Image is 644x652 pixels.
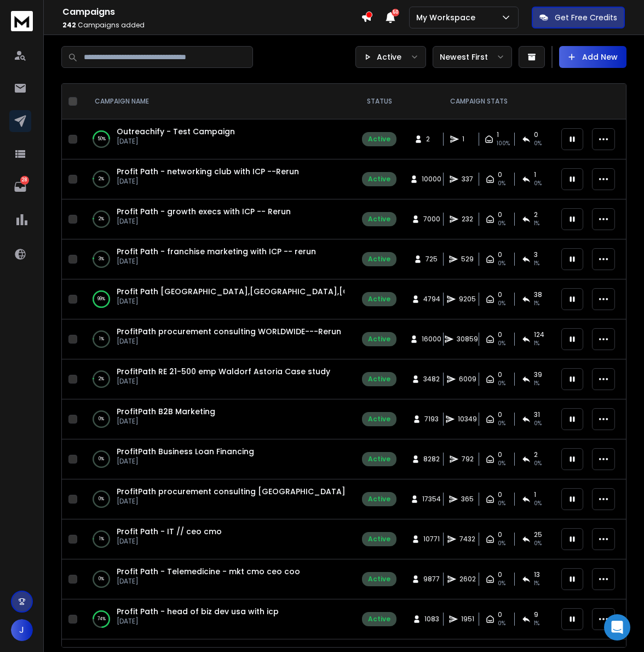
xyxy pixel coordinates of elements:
[498,219,505,228] span: 0%
[534,179,542,188] span: 0 %
[99,454,104,465] p: 0 %
[461,255,474,264] span: 529
[461,495,474,504] span: 365
[97,134,106,145] p: 50 %
[368,495,390,504] div: Active
[532,7,625,28] button: Get Free Credits
[82,399,355,439] td: 0%ProfitPath B2B Marketing[DATE]
[534,610,538,619] span: 9
[424,615,439,624] span: 1083
[534,210,538,219] span: 2
[99,214,104,225] p: 2 %
[117,326,341,337] a: ProfitPath procurement consulting WORLDWIDE---Rerun
[559,46,626,68] button: Add New
[368,295,390,304] div: Active
[498,179,505,188] span: 0%
[99,574,104,585] p: 0 %
[62,21,361,30] p: Campaigns added
[82,239,355,279] td: 3%Profit Path - franchise marketing with ICP -- rerun[DATE]
[498,259,505,268] span: 0%
[368,575,390,584] div: Active
[534,570,540,579] span: 13
[498,419,505,428] span: 0%
[82,479,355,519] td: 0%ProfitPath procurement consulting [GEOGRAPHIC_DATA] [GEOGRAPHIC_DATA][DATE]
[11,619,33,641] button: J
[117,126,235,137] span: Outreachify - Test Campaign
[498,210,502,219] span: 0
[433,46,512,68] button: Newest First
[497,139,510,148] span: 100 %
[117,337,341,346] p: [DATE]
[392,9,399,16] span: 50
[97,294,105,305] p: 99 %
[423,455,440,464] span: 8282
[423,575,440,584] span: 9877
[459,535,475,544] span: 7432
[82,599,355,639] td: 74%Profit Path - head of biz dev usa with icp[DATE]
[555,12,617,23] p: Get Free Credits
[117,566,300,577] span: Profit Path - Telemedicine - mkt cmo ceo coo
[82,439,355,479] td: 0%ProfitPath Business Loan Financing[DATE]
[534,170,536,179] span: 1
[117,286,603,297] span: Profit Path [GEOGRAPHIC_DATA],[GEOGRAPHIC_DATA],[GEOGRAPHIC_DATA] C-suite Founder Real Estate(Err...
[117,406,215,417] a: ProfitPath B2B Marketing
[462,135,473,144] span: 1
[368,255,390,264] div: Active
[498,450,502,459] span: 0
[82,159,355,199] td: 2%Profit Path - networking club with ICP --Rerun[DATE]
[498,459,505,468] span: 0%
[117,177,299,186] p: [DATE]
[368,335,390,344] div: Active
[368,615,390,624] div: Active
[498,539,505,548] span: 0%
[117,497,344,506] p: [DATE]
[82,84,355,119] th: CAMPAIGN NAME
[9,176,31,198] a: 28
[498,379,505,388] span: 0%
[82,279,355,319] td: 99%Profit Path [GEOGRAPHIC_DATA],[GEOGRAPHIC_DATA],[GEOGRAPHIC_DATA] C-suite Founder Real Estate(...
[498,370,502,379] span: 0
[534,619,539,628] span: 1 %
[82,199,355,239] td: 2%Profit Path - growth execs with ICP -- Rerun[DATE]
[117,606,279,617] a: Profit Path - head of biz dev usa with icp
[99,334,104,345] p: 1 %
[82,319,355,359] td: 1%ProfitPath procurement consulting WORLDWIDE---Rerun[DATE]
[117,486,435,497] a: ProfitPath procurement consulting [GEOGRAPHIC_DATA] [GEOGRAPHIC_DATA]
[534,499,542,508] span: 0 %
[99,374,104,385] p: 2 %
[498,250,502,259] span: 0
[462,215,473,224] span: 232
[117,297,344,306] p: [DATE]
[117,137,235,146] p: [DATE]
[498,339,505,348] span: 0%
[498,570,502,579] span: 0
[458,415,477,424] span: 10349
[117,446,254,457] a: ProfitPath Business Loan Financing
[498,610,502,619] span: 0
[99,494,104,505] p: 0 %
[498,490,502,499] span: 0
[62,20,76,30] span: 242
[498,170,502,179] span: 0
[534,130,538,139] span: 0
[82,119,355,159] td: 50%Outreachify - Test Campaign[DATE]
[368,215,390,224] div: Active
[117,577,300,586] p: [DATE]
[117,206,291,217] a: Profit Path - growth execs with ICP -- Rerun
[117,366,330,377] a: ProfitPath RE 21-500 emp Waldorf Astoria Case study
[498,579,505,588] span: 0%
[82,559,355,599] td: 0%Profit Path - Telemedicine - mkt cmo ceo coo[DATE]
[117,246,316,257] span: Profit Path - franchise marketing with ICP -- rerun
[97,614,106,625] p: 74 %
[462,175,473,184] span: 337
[368,175,390,184] div: Active
[117,526,222,537] a: Profit Path - IT // ceo cmo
